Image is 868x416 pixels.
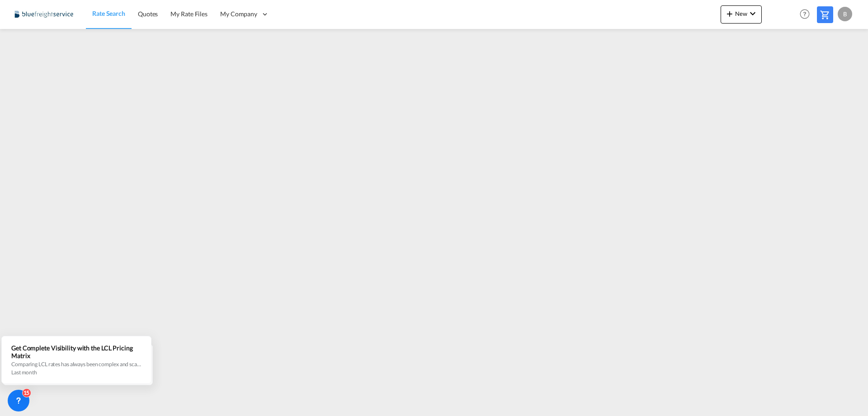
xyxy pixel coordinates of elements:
[14,4,75,24] img: 9097ab40c0d911ee81d80fb7ec8da167.JPG
[138,10,158,18] span: Quotes
[797,6,812,22] span: Help
[220,10,257,19] span: My Company
[724,8,735,19] md-icon: icon-plus 400-fg
[170,10,208,18] span: My Rate Files
[797,6,817,23] div: Help
[721,5,762,24] button: icon-plus 400-fgNewicon-chevron-down
[747,8,758,19] md-icon: icon-chevron-down
[838,7,852,21] div: B
[724,10,758,17] span: New
[92,10,125,17] span: Rate Search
